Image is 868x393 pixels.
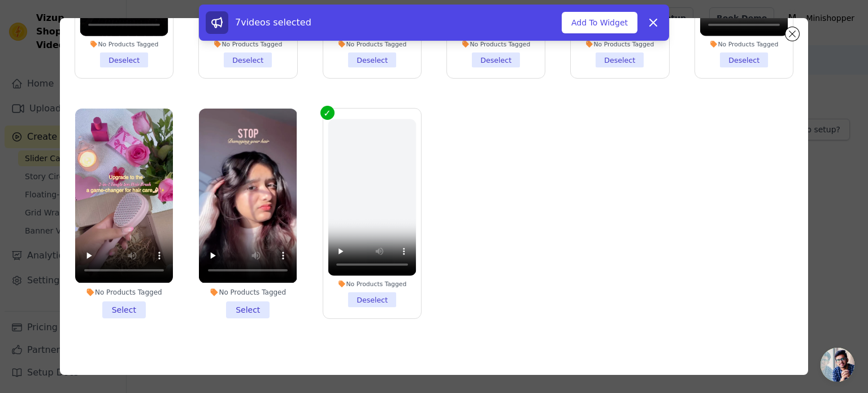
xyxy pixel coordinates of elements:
div: No Products Tagged [75,288,173,297]
div: No Products Tagged [199,288,297,297]
span: 7 videos selected [235,17,311,28]
div: Open chat [821,348,854,382]
div: No Products Tagged [80,40,168,48]
div: No Products Tagged [328,280,416,288]
div: No Products Tagged [700,40,788,48]
button: Add To Widget [562,12,637,33]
